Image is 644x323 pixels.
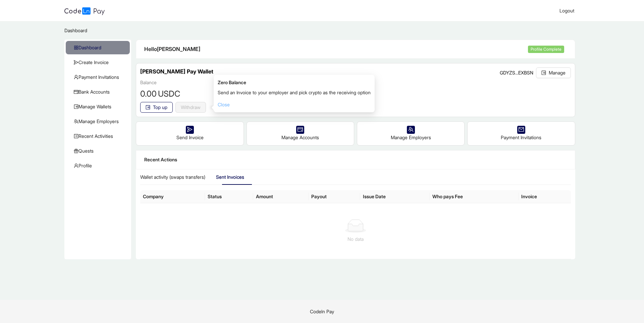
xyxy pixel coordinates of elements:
[253,190,309,203] th: Amount
[468,122,575,145] div: Payment Invitations
[140,102,173,113] button: walletTop up
[218,79,371,86] div: Zero Balance
[528,46,564,53] span: Profile Complete
[541,70,546,75] span: wallet
[74,41,124,54] span: Dashboard
[528,45,567,53] a: Profile Complete
[74,90,78,94] span: credit-card
[218,102,230,107] a: Close
[74,159,124,172] span: Profile
[187,127,193,132] span: send
[146,105,150,110] span: wallet
[74,149,78,153] span: gift
[74,163,78,168] span: user
[74,144,124,158] span: Quests
[559,8,574,13] span: Logout
[519,127,524,132] span: mail
[144,156,567,163] div: Recent Actions
[136,122,243,145] div: Send Invoice
[140,173,205,181] div: Wallet activity (swaps transfers)
[158,88,180,100] span: USDC
[74,100,124,113] span: Manage Wallets
[430,190,519,203] th: Who pays Fee
[157,46,200,52] span: [PERSON_NAME]
[64,28,87,33] span: Dashboard
[74,70,124,84] span: Payment Invitations
[74,129,124,143] span: Recent Activities
[216,173,244,181] div: Sent Invoices
[140,79,180,86] div: Balance
[536,67,571,78] button: walletManage
[140,67,213,76] h3: [PERSON_NAME] Pay Wallet
[408,127,414,132] span: team
[74,60,78,65] span: send
[74,85,124,99] span: Bank Accounts
[148,235,562,243] p: No data
[74,75,78,79] span: user-add
[205,190,253,203] th: Status
[549,69,566,76] span: Manage
[247,122,354,145] div: Manage Accounts
[140,190,205,203] th: Company
[360,190,430,203] th: Issue Date
[309,190,360,203] th: Payout
[357,122,464,145] div: Manage Employers
[145,89,157,99] span: .00
[74,119,78,124] span: team
[74,56,124,69] span: Create Invoice
[74,115,124,128] span: Manage Employers
[74,104,78,109] span: wallet
[536,70,571,75] a: walletManage
[64,7,105,15] img: logo
[218,89,371,96] p: Send an Invoice to your employer and pick crypto as the receiving option
[500,70,533,75] span: GDYZS...EXBSN
[144,45,528,53] div: Hello
[74,45,78,50] span: appstore
[140,89,145,99] span: 0
[519,190,571,203] th: Invoice
[74,134,78,139] span: profile
[153,104,167,111] span: Top up
[298,127,303,132] span: credit-card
